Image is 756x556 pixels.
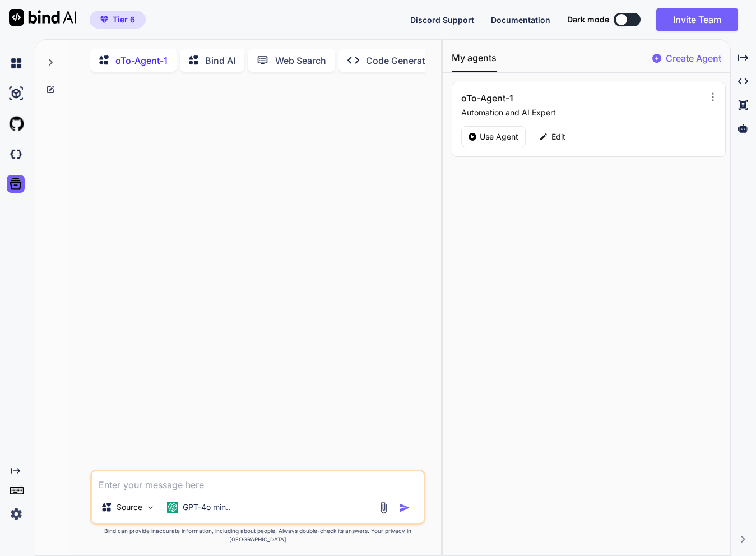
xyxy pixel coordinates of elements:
span: Tier 6 [113,14,135,25]
img: Bind AI [9,9,76,26]
button: Invite Team [656,8,738,31]
img: Pick Models [146,503,155,512]
p: Bind AI [205,54,235,67]
button: My agents [452,51,497,72]
button: premiumTier 6 [90,11,146,29]
button: Documentation [491,14,550,26]
p: Create Agent [666,52,721,65]
img: settings [7,504,26,523]
img: chat [7,54,26,73]
p: Source [117,502,142,513]
p: Code Generator [366,54,434,67]
p: Bind can provide inaccurate information, including about people. Always double-check its answers.... [90,527,425,544]
img: attachment [377,501,390,514]
img: premium [100,16,108,23]
p: oTo-Agent-1 [115,54,168,67]
img: icon [399,502,410,513]
p: Use Agent [480,131,518,142]
p: Automation and AI Expert [461,107,706,118]
p: GPT-4o min.. [183,502,230,513]
img: githubLight [7,114,26,133]
p: Edit [551,131,565,142]
span: Dark mode [567,14,609,25]
img: darkCloudIdeIcon [7,145,26,164]
span: Documentation [491,15,550,25]
span: Discord Support [410,15,474,25]
p: Web Search [275,54,326,67]
button: Discord Support [410,14,474,26]
h3: oTo-Agent-1 [461,91,632,105]
img: GPT-4o mini [167,502,178,513]
img: ai-studio [7,84,26,103]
